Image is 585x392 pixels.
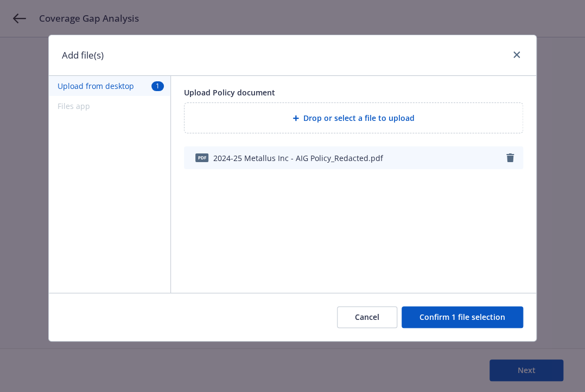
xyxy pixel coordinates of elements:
[402,306,523,328] button: Confirm 1 file selection
[184,102,523,133] div: Drop or select a file to upload
[213,152,383,164] span: 2024-25 Metallus Inc - AIG Policy_Redacted.pdf
[184,87,523,98] div: Upload Policy document
[195,153,208,162] span: pdf
[510,48,523,61] a: close
[303,112,415,124] span: Drop or select a file to upload
[151,81,164,91] span: 1
[337,306,397,328] button: Cancel
[62,48,104,62] h1: Add file(s)
[49,76,170,96] button: Upload from desktop1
